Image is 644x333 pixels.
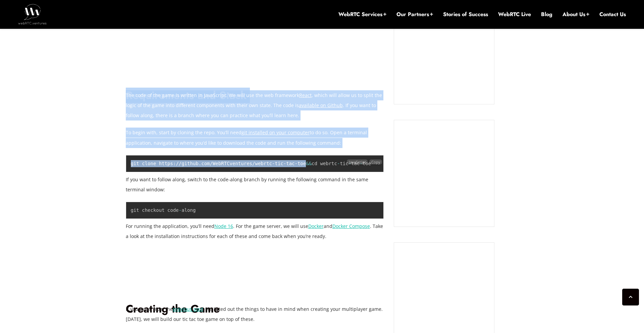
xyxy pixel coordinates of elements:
h1: Requirements and Stack [126,45,384,102]
span: - [179,207,181,213]
a: WebRTC Services [338,11,386,18]
p: The code of the game is written in JavaScript. We will use the web framework , which will allow u... [126,90,384,121]
span: JavaScript [347,159,368,164]
span: / [210,161,213,166]
span: : [173,161,176,166]
p: If you recall from the , we listed out the things to have in mind when creating your multiplayer ... [126,304,384,324]
span: Copy [371,159,380,164]
a: About Us [562,11,589,18]
p: To begin with, start by cloning the repo. You’ll need to do so. Open a terminal application, navi... [126,128,384,148]
p: If you want to follow along, switch to the code-along branch by running the following command in ... [126,175,384,195]
span: / [176,161,178,166]
a: available on Github [299,102,343,108]
p: For running the application, you’ll need . For the game server, we will use and . Take a look at ... [126,221,384,241]
a: Docker [308,223,324,229]
a: previous post [173,306,203,312]
a: Docker Compose [332,223,370,229]
h1: Creating the Game [126,259,384,316]
span: / [179,161,181,166]
span: . [199,161,201,166]
a: Node 16 [214,223,233,229]
a: React [299,92,312,98]
a: WebRTC Live [498,11,531,18]
iframe: Embedded CTA [401,8,487,98]
code: git clone https github com WebRTCventures webrtc tic tac toe cd webrtc tic tac toe [131,161,371,166]
span: - [283,161,286,166]
span: && [306,161,312,166]
a: git installed on your computer [241,129,310,136]
a: Contact Us [599,11,626,18]
img: WebRTC.ventures [18,4,47,24]
span: - [337,161,340,166]
button: Copy [369,159,382,164]
span: - [272,161,275,166]
code: git checkout code along [131,207,196,213]
a: Stories of Success [443,11,488,18]
span: / [252,161,255,166]
a: Blog [541,11,552,18]
a: Our Partners [396,11,433,18]
span: - [295,161,298,166]
iframe: Embedded CTA [401,127,487,220]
